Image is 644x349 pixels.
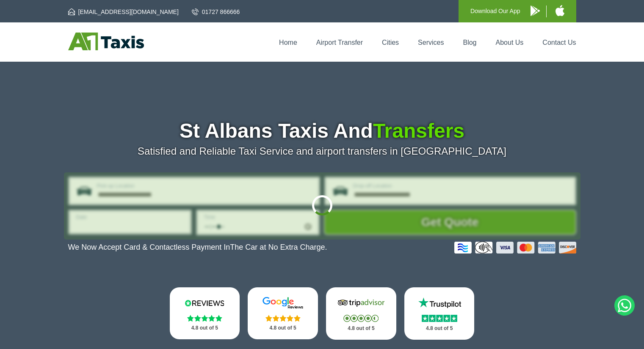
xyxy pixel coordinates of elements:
a: Trustpilot Stars 4.8 out of 5 [404,287,475,340]
h1: St Albans Taxis And [68,121,576,141]
a: About Us [496,39,524,46]
a: [EMAIL_ADDRESS][DOMAIN_NAME] [68,8,179,16]
p: 4.8 out of 5 [335,323,387,334]
a: Home [279,39,297,46]
a: Google Stars 4.8 out of 5 [248,287,318,339]
img: Stars [187,315,222,322]
span: Transfers [373,120,464,142]
a: Tripadvisor Stars 4.8 out of 5 [326,287,396,340]
a: Blog [463,39,476,46]
img: Stars [265,315,301,322]
p: Satisfied and Reliable Taxi Service and airport transfers in [GEOGRAPHIC_DATA] [68,145,576,157]
img: A1 Taxis Android App [531,5,540,16]
img: Credit And Debit Cards [454,242,576,254]
img: Stars [343,315,379,322]
img: A1 Taxis St Albans LTD [68,33,144,50]
a: Airport Transfer [316,39,363,46]
p: We Now Accept Card & Contactless Payment In [68,243,327,252]
img: Trustpilot [414,297,465,309]
img: A1 Taxis iPhone App [556,5,564,16]
a: Reviews.io Stars 4.8 out of 5 [170,287,240,339]
img: Reviews.io [179,297,230,309]
p: Download Our App [470,6,520,16]
p: 4.8 out of 5 [257,323,309,333]
span: The Car at No Extra Charge. [230,243,327,251]
img: Tripadvisor [336,297,387,309]
p: 4.8 out of 5 [179,323,231,333]
img: Google [257,297,308,309]
a: Cities [382,39,399,46]
img: Stars [422,315,457,322]
a: Services [418,39,444,46]
p: 4.8 out of 5 [414,323,465,334]
a: Contact Us [542,39,576,46]
a: 01727 866666 [192,8,240,16]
